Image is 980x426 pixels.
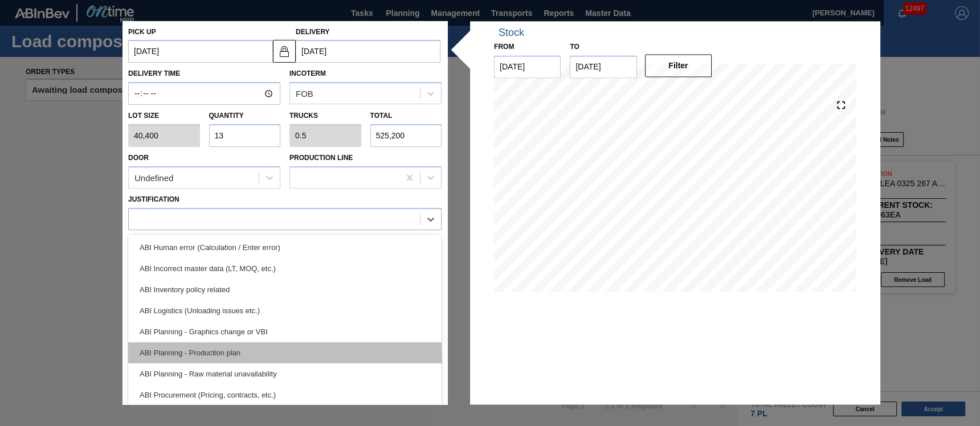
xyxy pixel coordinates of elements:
[296,40,440,63] input: mm/dd/yyyy
[645,54,712,77] button: Filter
[128,237,442,258] div: ABI Human error (Calculation / Enter error)
[499,27,524,39] div: Stock
[494,55,561,78] input: mm/dd/yyyy
[128,195,179,203] label: Justification
[128,279,442,300] div: ABI Inventory policy related
[570,55,636,78] input: mm/dd/yyyy
[128,363,442,384] div: ABI Planning - Raw material unavailability
[128,40,273,63] input: mm/dd/yyyy
[296,89,313,99] div: FOB
[128,66,280,83] label: Delivery Time
[128,384,442,405] div: ABI Procurement (Pricing, contracts, etc.)
[494,43,514,51] label: From
[128,154,149,162] label: Door
[128,321,442,342] div: ABI Planning - Graphics change or VBI
[289,112,318,120] label: Trucks
[273,40,296,63] button: locked
[128,342,442,363] div: ABI Planning - Production plan
[570,43,579,51] label: to
[128,28,156,36] label: Pick up
[134,173,173,183] div: Undefined
[296,28,330,36] label: Delivery
[128,300,442,321] div: ABI Logistics (Unloading issues etc.)
[277,44,291,58] img: locked
[370,112,393,120] label: Total
[128,108,200,125] label: Lot size
[209,112,244,120] label: Quantity
[128,258,442,279] div: ABI Incorrect master data (LT, MOQ, etc.)
[289,70,326,78] label: Incoterm
[289,154,353,162] label: Production Line
[128,233,442,249] label: Comments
